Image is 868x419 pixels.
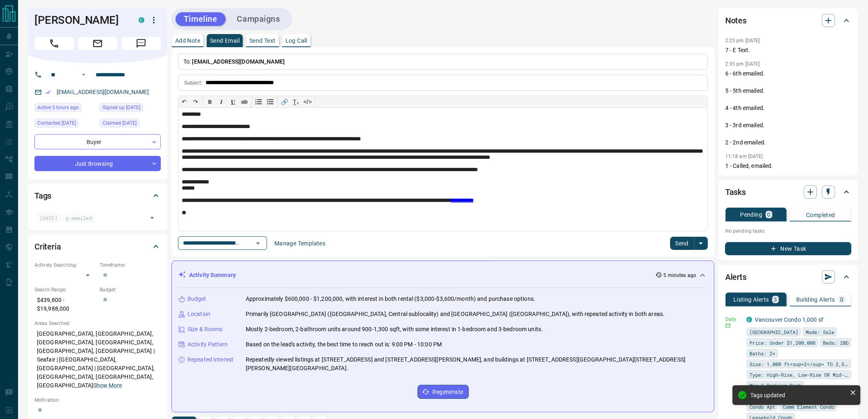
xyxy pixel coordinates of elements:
[270,237,330,250] button: Manage Templates
[725,11,852,30] div: Notes
[749,349,775,357] span: Baths: 2+
[740,212,763,218] p: Pending
[246,325,543,334] p: Mostly 2-bedroom, 2-bathroom units around 900-1,300 sqft, with some interest in 1-bedroom and 3-b...
[806,212,836,218] p: Completed
[34,320,161,327] p: Areas Searched:
[78,37,117,50] span: Email
[733,297,769,302] p: Listing Alerts
[187,325,223,334] p: Size & Rooms
[796,297,835,302] p: Building Alerts
[749,381,801,389] span: Min 1 Parking Spot
[34,327,161,392] p: [GEOGRAPHIC_DATA], [GEOGRAPHIC_DATA], [GEOGRAPHIC_DATA], [GEOGRAPHIC_DATA], [GEOGRAPHIC_DATA], [G...
[749,328,798,336] span: [GEOGRAPHIC_DATA]
[216,96,227,108] button: 𝑰
[121,37,161,50] span: Message
[103,119,137,127] span: Claimed [DATE]
[670,237,708,250] div: split button
[178,96,190,108] button: ↶
[418,385,469,399] button: Regenerate
[725,61,760,67] p: 2:35 pm [DATE]
[840,297,843,302] p: 0
[725,153,763,159] p: 11:18 am [DATE]
[265,96,276,108] button: Bullet list
[34,396,161,404] p: Motivation:
[725,225,852,237] p: No pending tasks
[103,103,140,112] span: Signed up [DATE]
[57,89,149,95] a: [EMAIL_ADDRESS][DOMAIN_NAME]
[241,98,248,105] s: ab
[187,310,210,318] p: Location
[34,293,96,316] p: $439,800 - $19,988,000
[725,182,852,202] div: Tasks
[34,119,96,130] div: Wed Sep 10 2025
[806,328,834,336] span: Mode: Sale
[45,89,51,95] svg: Email Verified
[246,340,442,349] p: Based on the lead's activity, the best time to reach out is: 9:00 PM - 10:00 PM
[286,38,307,44] p: Log Call
[725,316,742,323] p: Daily
[34,237,161,256] div: Criteria
[178,54,708,70] p: To:
[34,14,126,27] h1: [PERSON_NAME]
[176,12,226,26] button: Timeline
[139,17,144,23] div: condos.ca
[725,185,746,199] h2: Tasks
[725,162,852,170] p: 1 - Called, emailed.
[190,96,201,108] button: ↷
[290,96,302,108] button: T̲ₓ
[79,70,89,80] button: Open
[34,261,96,269] p: Actively Searching:
[246,295,535,303] p: Approximately $600,000 - $1,200,000, with interest in both rental ($3,000-$3,600/month) and purch...
[279,96,290,108] button: 🔗
[34,240,61,253] h2: Criteria
[187,355,233,364] p: Repeated Interest
[189,271,236,279] p: Activity Summary
[178,268,708,283] div: Activity Summary5 minutes ago
[34,37,74,50] span: Call
[100,261,161,269] p: Timeframe:
[751,392,847,398] div: Tags updated
[749,371,849,379] span: Type: High-Rise, Low-Rise OR Mid-Rise
[204,96,216,108] button: 𝐁
[34,186,161,206] div: Tags
[229,12,288,26] button: Campaigns
[210,38,240,44] p: Send Email
[34,286,96,293] p: Search Range:
[725,323,731,329] svg: Email
[34,189,51,202] h2: Tags
[187,340,228,349] p: Activity Pattern
[747,317,752,323] div: condos.ca
[755,316,823,323] a: Vancouver Condo 1,000 sf
[252,238,264,249] button: Open
[725,46,852,55] p: 7 - E Text.
[302,96,313,108] button: </>
[100,119,161,130] div: Sun Jul 27 2025
[823,339,849,347] span: Beds: 2BD
[93,381,122,390] button: Show More
[749,360,849,368] span: Size: 1,000 ft<sup>2</sup> TO 2,500 ft<sup>2</sup>
[725,14,747,27] h2: Notes
[34,134,161,149] div: Buyer
[246,355,708,373] p: Repeatedly viewed listings at [STREET_ADDRESS] and [STREET_ADDRESS][PERSON_NAME], and buildings a...
[37,119,76,127] span: Contacted [DATE]
[664,272,696,279] p: 5 minutes ago
[670,237,694,250] button: Send
[187,295,206,303] p: Budget
[725,38,760,44] p: 2:25 pm [DATE]
[34,103,96,114] div: Sun Oct 12 2025
[34,156,161,171] div: Just Browsing
[725,242,852,255] button: New Task
[774,297,777,302] p: 3
[37,103,79,112] span: Active 5 hours ago
[227,96,239,108] button: 𝐔
[725,267,852,287] div: Alerts
[100,103,161,114] div: Sun Jul 27 2025
[249,38,276,44] p: Send Text
[725,69,852,147] p: 6 - 6th emailed. 5 - 5th emailed. 4 - 4th emailed. 3 - 3rd emailed. 2 - 2nd emailed.
[231,98,235,105] span: 𝐔
[146,212,158,224] button: Open
[725,270,747,284] h2: Alerts
[100,286,161,293] p: Budget:
[192,58,285,65] span: [EMAIL_ADDRESS][DOMAIN_NAME]
[253,96,265,108] button: Numbered list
